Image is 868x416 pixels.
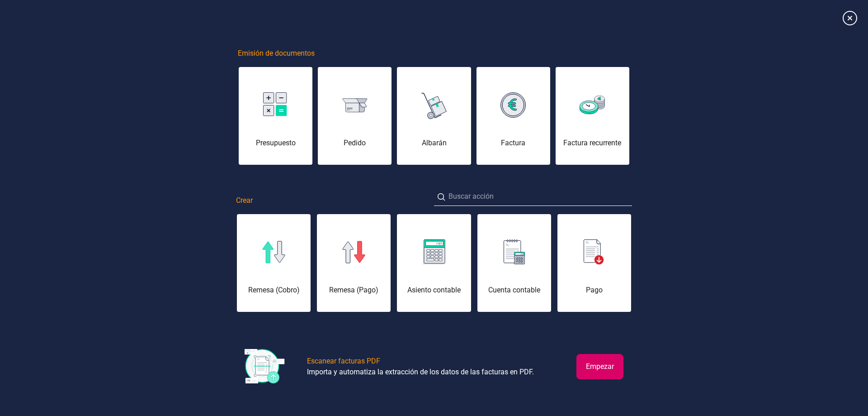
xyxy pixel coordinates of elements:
[318,138,392,148] div: Pedido
[263,92,288,118] img: img-presupuesto.svg
[477,285,551,296] div: Cuenta contable
[317,285,391,296] div: Remesa (Pago)
[307,367,534,378] div: Importa y automatiza la extracción de los datos de las facturas en PDF.
[397,138,471,148] div: Albarán
[423,239,445,265] img: img-asiento-contable.svg
[342,241,366,263] img: img-remesa-pago.svg
[397,285,471,296] div: Asiento contable
[580,96,605,114] img: img-factura-recurrente.svg
[307,356,380,367] div: Escanear facturas PDF
[421,90,447,120] img: img-albaran.svg
[262,241,286,263] img: img-remesa-cobro.svg
[584,239,604,265] img: img-pago.svg
[500,92,526,118] img: img-factura.svg
[576,354,623,379] button: Empezar
[476,138,550,148] div: Factura
[237,285,311,296] div: Remesa (Cobro)
[504,239,525,265] img: img-cuenta-contable.svg
[434,187,632,206] input: Buscar acción
[342,98,368,112] img: img-pedido.svg
[245,349,285,384] img: img-escanear-facturas-pdf.svg
[556,138,629,148] div: Factura recurrente
[238,48,315,59] span: Emisión de documentos
[236,195,253,206] span: Crear
[239,138,312,148] div: Presupuesto
[557,285,631,296] div: Pago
